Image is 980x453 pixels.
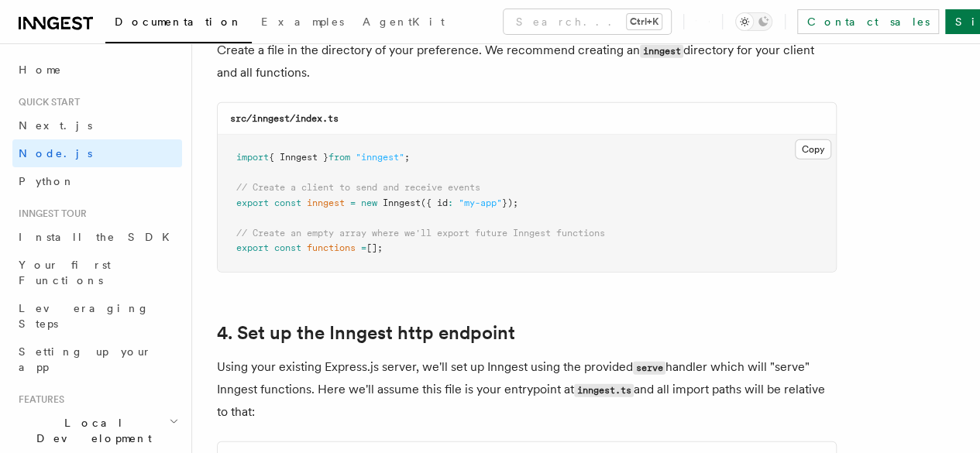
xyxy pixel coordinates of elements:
span: }); [502,197,518,208]
span: : [448,197,453,208]
span: export [236,197,269,208]
a: Your first Functions [12,251,182,294]
span: Documentation [115,15,242,28]
span: Your first Functions [19,259,111,287]
span: import [236,152,269,163]
a: Install the SDK [12,223,182,251]
a: Next.js [12,112,182,139]
a: Examples [252,5,353,42]
span: { Inngest } [269,152,328,163]
span: Local Development [12,415,169,446]
span: const [274,242,301,253]
span: Quick start [12,96,80,108]
span: "inngest" [356,152,404,163]
button: Search...Ctrl+K [504,9,671,34]
span: "my-app" [459,197,502,208]
span: export [236,242,269,253]
span: Inngest [383,197,421,208]
code: inngest.ts [574,384,634,397]
span: Next.js [19,119,92,132]
span: // Create an empty array where we'll export future Inngest functions [236,228,605,239]
span: Install the SDK [19,231,179,243]
button: Copy [795,139,831,160]
a: Python [12,167,182,195]
button: Toggle dark mode [735,12,772,31]
a: Node.js [12,139,182,167]
code: inngest [640,45,683,58]
span: Python [19,175,75,187]
span: Inngest tour [12,208,87,220]
a: Home [12,56,182,84]
a: Contact sales [797,9,939,34]
span: = [350,197,356,208]
code: serve [633,362,665,375]
span: Leveraging Steps [19,302,150,330]
span: Examples [261,15,344,28]
span: from [328,152,350,163]
span: const [274,197,301,208]
a: Setting up your app [12,338,182,381]
span: = [361,242,366,253]
span: AgentKit [363,15,445,28]
span: Home [19,62,62,77]
span: Setting up your app [19,345,152,373]
span: Features [12,393,64,406]
span: inngest [307,197,345,208]
p: Using your existing Express.js server, we'll set up Inngest using the provided handler which will... [217,356,837,423]
a: Documentation [105,5,252,43]
code: src/inngest/index.ts [230,113,339,124]
p: Create a file in the directory of your preference. We recommend creating an directory for your cl... [217,39,837,84]
span: // Create a client to send and receive events [236,182,480,193]
span: ({ id [421,197,448,208]
a: AgentKit [353,5,454,42]
span: ; [404,152,410,163]
button: Local Development [12,409,182,452]
span: Node.js [19,147,92,160]
span: []; [366,242,383,253]
span: new [361,197,377,208]
a: Leveraging Steps [12,294,182,338]
a: 4. Set up the Inngest http endpoint [217,322,515,344]
kbd: Ctrl+K [627,14,662,29]
span: functions [307,242,356,253]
